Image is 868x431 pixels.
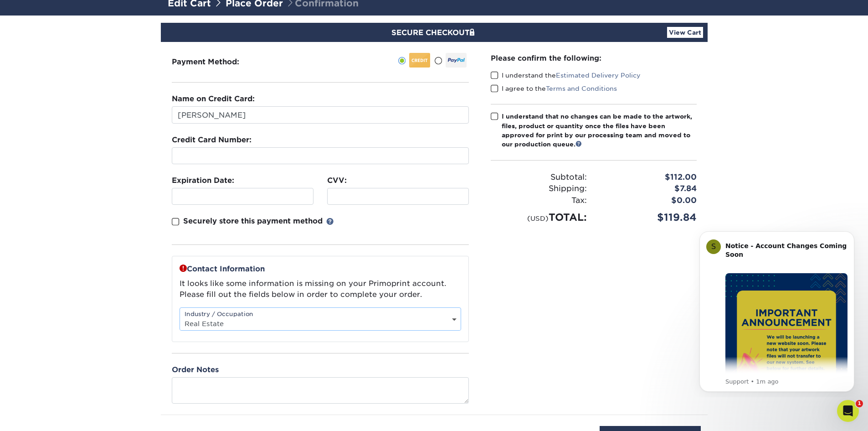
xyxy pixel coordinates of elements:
label: Credit Card Number: [172,135,252,145]
a: Terms and Conditions [546,85,617,92]
p: Contact Information [180,264,461,275]
a: View Cart [667,27,703,38]
div: $0.00 [594,195,704,207]
div: Please confirm the following: [491,53,697,63]
iframe: Secure card number input frame [176,151,465,160]
p: It looks like some information is missing on your Primoprint account. Please fill out the fields ... [180,278,461,300]
div: Shipping: [484,183,594,195]
a: Estimated Delivery Policy [556,72,641,79]
div: $7.84 [594,183,704,195]
label: Name on Credit Card: [172,93,255,104]
label: Order Notes [172,364,219,375]
iframe: Intercom live chat [837,400,859,422]
div: TOTAL: [484,210,594,225]
div: $112.00 [594,171,704,183]
div: Subtotal: [484,171,594,183]
span: SECURE CHECKOUT [391,28,477,37]
div: Tax: [484,195,594,207]
div: I understand that no changes can be made to the artwork, files, product or quantity once the file... [502,112,697,149]
label: I agree to the [491,84,617,93]
iframe: Secure CVC input frame [331,192,465,201]
iframe: Intercom notifications message [686,223,868,397]
h3: Payment Method: [172,57,262,66]
iframe: Secure expiration date input frame [176,192,309,201]
label: Expiration Date: [172,175,234,186]
small: (USD) [527,214,549,222]
label: CVV: [327,175,347,186]
p: Securely store this payment method [183,216,323,227]
input: First & Last Name [172,106,469,124]
label: I understand the [491,71,641,80]
span: 1 [856,400,863,407]
div: $119.84 [594,210,704,225]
